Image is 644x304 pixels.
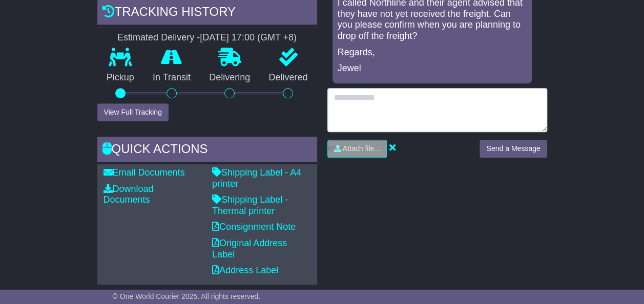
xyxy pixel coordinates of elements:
span: © One World Courier 2025. All rights reserved. [113,292,261,300]
a: Download Documents [103,184,154,205]
p: In Transit [143,72,200,83]
p: Delivering [200,72,259,83]
button: Send a Message [480,140,547,158]
a: Original Address Label [212,238,287,259]
p: Pickup [97,72,143,83]
div: Quick Actions [97,137,317,164]
div: [DATE] 17:00 (GMT +8) [200,32,297,44]
a: Consignment Note [212,222,296,232]
p: Regards, [338,47,527,58]
a: Address Label [212,265,278,275]
p: Delivered [259,72,317,83]
p: Jewel [338,63,527,74]
a: Shipping Label - Thermal printer [212,194,288,216]
button: View Full Tracking [97,103,169,121]
a: Email Documents [103,167,185,178]
a: Shipping Label - A4 printer [212,167,301,189]
div: Estimated Delivery - [97,32,317,44]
